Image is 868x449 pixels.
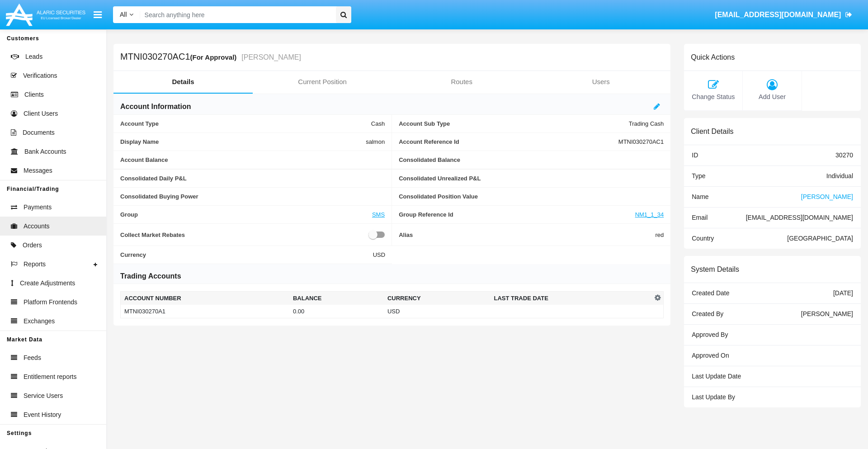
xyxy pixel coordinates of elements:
[692,151,698,159] span: ID
[289,305,384,318] td: 0.00
[120,271,181,281] h6: Trading Accounts
[826,172,853,180] span: Individual
[24,353,41,363] span: Feeds
[120,251,373,258] span: Currency
[20,279,75,288] span: Create Adjustments
[24,260,46,269] span: Reports
[5,1,87,28] img: Logo image
[120,11,127,18] span: All
[24,317,55,326] span: Exchanges
[399,156,664,163] span: Consolidated Balance
[24,222,50,231] span: Accounts
[120,175,385,182] span: Consolidated Daily P&L
[140,6,333,23] input: Search
[715,11,841,19] span: [EMAIL_ADDRESS][DOMAIN_NAME]
[691,53,735,61] h6: Quick Actions
[253,71,392,93] a: Current Position
[392,71,531,93] a: Routes
[692,331,728,338] span: Approved By
[835,151,853,159] span: 30270
[691,127,733,136] h6: Client Details
[23,241,42,250] span: Orders
[692,310,723,317] span: Created By
[120,52,301,62] h5: MTNI030270AC1
[120,211,372,218] span: Group
[24,147,66,156] span: Bank Accounts
[113,10,140,19] a: All
[239,54,301,61] small: [PERSON_NAME]
[747,92,797,102] span: Add User
[24,298,77,307] span: Platform Frontends
[787,235,853,242] span: [GEOGRAPHIC_DATA]
[24,391,63,401] span: Service Users
[618,138,664,145] span: MTNI030270AC1
[120,193,385,200] span: Consolidated Buying Power
[24,166,52,175] span: Messages
[24,109,58,118] span: Client Users
[801,193,853,200] span: [PERSON_NAME]
[689,92,738,102] span: Change Status
[113,71,253,93] a: Details
[399,138,618,145] span: Account Reference Id
[120,138,366,145] span: Display Name
[121,305,289,318] td: MTNI030270A1
[692,352,729,359] span: Approved On
[23,71,57,80] span: Verifications
[120,120,371,127] span: Account Type
[635,211,664,218] a: NM1_1_34
[692,172,705,180] span: Type
[692,393,735,401] span: Last Update By
[399,120,629,127] span: Account Sub Type
[833,289,853,297] span: [DATE]
[399,175,664,182] span: Consolidated Unrealized P&L
[746,214,853,221] span: [EMAIL_ADDRESS][DOMAIN_NAME]
[289,292,384,305] th: Balance
[120,102,191,112] h6: Account Information
[24,203,52,212] span: Payments
[23,128,55,137] span: Documents
[371,120,385,127] span: Cash
[692,373,741,380] span: Last Update Date
[24,410,61,420] span: Event History
[399,229,655,240] span: Alias
[692,235,714,242] span: Country
[399,211,635,218] span: Group Reference Id
[531,71,670,93] a: Users
[384,292,491,305] th: Currency
[692,214,708,221] span: Email
[121,292,289,305] th: Account Number
[692,289,729,297] span: Created Date
[399,193,664,200] span: Consolidated Position Value
[372,211,385,218] a: SMS
[24,90,44,99] span: Clients
[190,52,240,62] div: (For Approval)
[120,229,368,240] span: Collect Market Rebates
[366,138,385,145] span: salmon
[384,305,491,318] td: USD
[24,372,77,382] span: Entitlement reports
[691,265,739,274] h6: System Details
[490,292,652,305] th: Last Trade Date
[801,310,853,317] span: [PERSON_NAME]
[373,251,385,258] span: USD
[711,2,857,28] a: [EMAIL_ADDRESS][DOMAIN_NAME]
[25,52,42,61] span: Leads
[692,193,708,200] span: Name
[120,156,385,163] span: Account Balance
[655,229,664,240] span: red
[629,120,664,127] span: Trading Cash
